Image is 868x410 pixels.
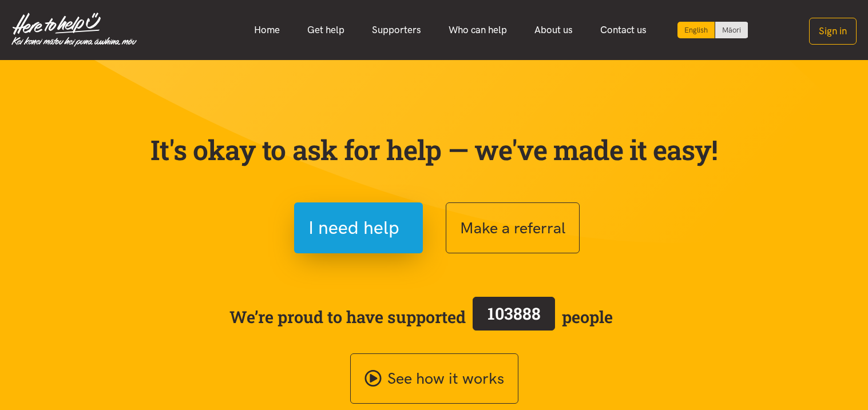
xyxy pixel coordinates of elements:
a: Supporters [358,18,435,42]
a: Who can help [435,18,521,42]
p: It's okay to ask for help — we've made it easy! [148,133,720,166]
span: We’re proud to have supported people [229,294,613,339]
button: Sign in [809,18,857,45]
span: I need help [308,213,399,242]
img: Home [11,13,137,47]
span: 103888 [487,302,541,324]
a: Get help [294,18,358,42]
a: Home [240,18,294,42]
div: Language toggle [677,22,748,38]
button: I need help [294,202,423,253]
a: See how it works [350,353,518,404]
button: Make a referral [446,202,580,253]
a: 103888 [466,294,562,339]
a: About us [521,18,586,42]
a: Switch to Te Reo Māori [715,22,748,38]
div: Current language [677,22,715,38]
a: Contact us [586,18,660,42]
